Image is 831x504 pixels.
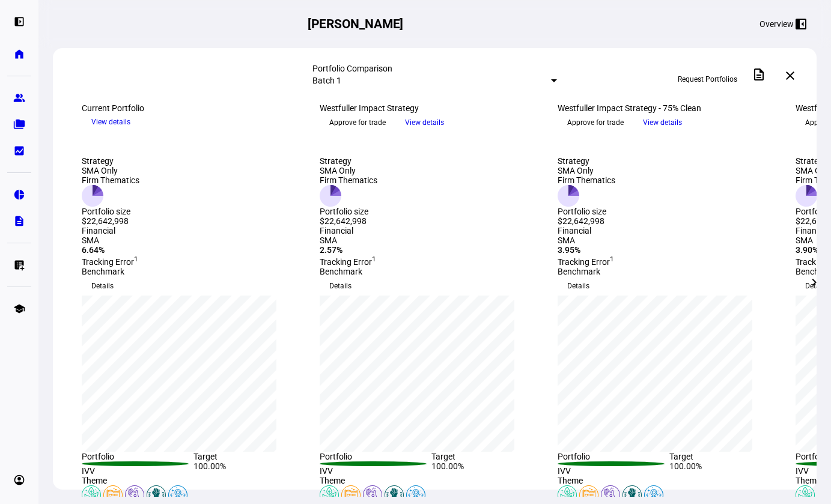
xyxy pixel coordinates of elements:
[431,461,543,476] div: 100.00%
[82,226,305,235] div: Financial
[82,235,305,245] div: SMA
[558,466,669,476] div: IVV
[558,113,633,132] button: Approve for trade
[320,235,543,245] div: SMA
[13,145,25,157] eth-mat-symbol: bid_landscape
[752,67,766,82] mat-icon: description
[669,461,781,476] div: 100.00%
[13,303,25,315] eth-mat-symbol: school
[13,215,25,227] eth-mat-symbol: description
[558,476,781,485] div: Theme
[82,452,193,461] div: Portfolio
[312,76,341,85] mat-select-trigger: Batch 1
[82,276,123,296] button: Details
[558,296,752,452] div: chart, 1 series
[82,166,139,175] div: SMA Only
[82,207,139,216] div: Portfolio size
[558,216,615,226] div: $22,642,998
[320,156,377,166] div: Strategy
[794,17,808,31] mat-icon: left_panel_close
[558,276,599,296] button: Details
[329,113,386,132] span: Approve for trade
[558,235,781,245] div: SMA
[558,452,669,461] div: Portfolio
[668,70,747,89] button: Request Portfolios
[320,103,543,113] div: Westfuller Impact Strategy
[7,112,31,136] a: folder_copy
[558,267,781,276] div: Benchmark
[82,103,305,113] div: Current Portfolio
[320,216,377,226] div: $22,642,998
[13,48,25,60] eth-mat-symbol: home
[91,113,130,131] span: View details
[558,175,615,185] div: Firm Thematics
[7,209,31,233] a: description
[312,64,557,73] div: Portfolio Comparison
[82,466,193,476] div: IVV
[13,189,25,201] eth-mat-symbol: pie_chart
[567,276,589,296] span: Details
[558,245,781,255] div: 3.95%
[807,275,821,290] mat-icon: chevron_right
[320,113,395,132] button: Approve for trade
[134,255,138,263] sup: 1
[558,226,781,235] div: Financial
[669,452,781,461] div: Target
[405,114,444,132] span: View details
[633,117,692,127] a: View details
[82,296,276,452] div: chart, 1 series
[558,257,614,267] span: Tracking Error
[320,452,431,461] div: Portfolio
[558,207,615,216] div: Portfolio size
[13,16,25,28] eth-mat-symbol: left_panel_open
[759,19,794,29] div: Overview
[320,245,543,255] div: 2.57%
[13,259,25,271] eth-mat-symbol: list_alt_add
[82,113,140,131] button: View details
[82,117,140,126] a: View details
[82,476,305,485] div: Theme
[320,257,376,267] span: Tracking Error
[7,86,31,110] a: group
[320,296,514,452] div: chart, 1 series
[13,474,25,486] eth-mat-symbol: account_circle
[308,17,404,31] h2: [PERSON_NAME]
[82,175,139,185] div: Firm Thematics
[395,117,454,127] a: View details
[320,175,377,185] div: Firm Thematics
[372,255,376,263] sup: 1
[91,276,114,296] span: Details
[7,42,31,66] a: home
[320,166,377,175] div: SMA Only
[320,226,543,235] div: Financial
[395,114,454,132] button: View details
[193,452,305,461] div: Target
[82,257,138,267] span: Tracking Error
[643,114,682,132] span: View details
[567,113,624,132] span: Approve for trade
[558,166,615,175] div: SMA Only
[610,255,614,263] sup: 1
[82,245,305,255] div: 6.64%
[320,207,377,216] div: Portfolio size
[558,103,781,113] div: Westfuller Impact Strategy - 75% Clean
[320,267,543,276] div: Benchmark
[783,68,797,83] mat-icon: close
[320,476,543,485] div: Theme
[750,14,817,34] button: Overview
[82,267,305,276] div: Benchmark
[193,461,305,476] div: 100.00%
[678,70,737,89] span: Request Portfolios
[7,183,31,207] a: pie_chart
[320,466,431,476] div: IVV
[82,216,139,226] div: $22,642,998
[13,92,25,104] eth-mat-symbol: group
[633,114,692,132] button: View details
[320,276,361,296] button: Details
[82,156,139,166] div: Strategy
[558,156,615,166] div: Strategy
[13,118,25,130] eth-mat-symbol: folder_copy
[329,276,352,296] span: Details
[431,452,543,461] div: Target
[7,139,31,163] a: bid_landscape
